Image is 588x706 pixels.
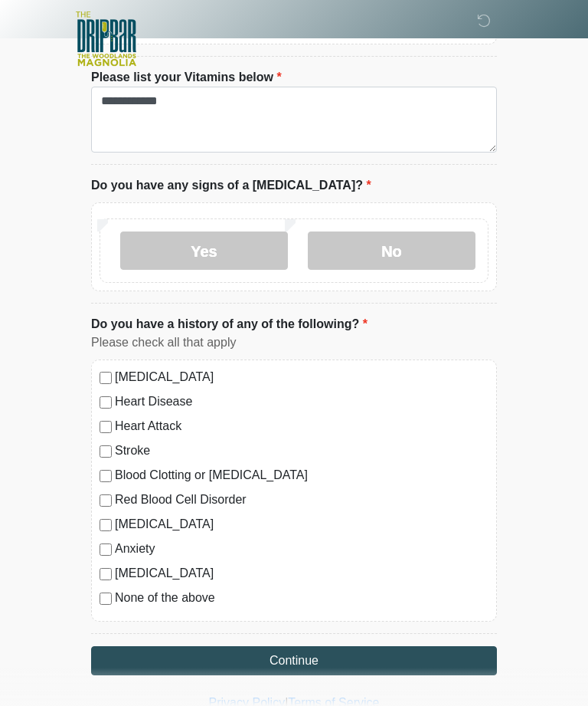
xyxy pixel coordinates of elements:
label: [MEDICAL_DATA] [115,515,488,534]
label: Blood Clotting or [MEDICAL_DATA] [115,466,488,484]
input: Blood Clotting or [MEDICAL_DATA] [100,470,112,482]
input: Red Blood Cell Disorder [100,494,112,507]
label: None of the above [115,589,488,607]
label: Stroke [115,442,488,460]
label: No [308,232,475,270]
input: Stroke [100,445,112,458]
label: Heart Disease [115,392,488,411]
label: Anxiety [115,540,488,558]
input: [MEDICAL_DATA] [100,372,112,384]
input: Heart Disease [100,396,112,409]
div: Please check all that apply [91,333,497,352]
label: [MEDICAL_DATA] [115,564,488,583]
label: Do you have any signs of a [MEDICAL_DATA]? [91,176,371,195]
input: [MEDICAL_DATA] [100,568,112,580]
button: Continue [91,646,497,675]
label: [MEDICAL_DATA] [115,368,488,386]
input: [MEDICAL_DATA] [100,519,112,531]
img: The DripBar - Magnolia Logo [76,11,136,67]
label: Red Blood Cell Disorder [115,491,488,509]
label: Do you have a history of any of the following? [91,315,367,333]
label: Yes [120,232,288,270]
input: None of the above [100,593,112,605]
label: Heart Attack [115,417,488,435]
input: Anxiety [100,543,112,556]
input: Heart Attack [100,421,112,433]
